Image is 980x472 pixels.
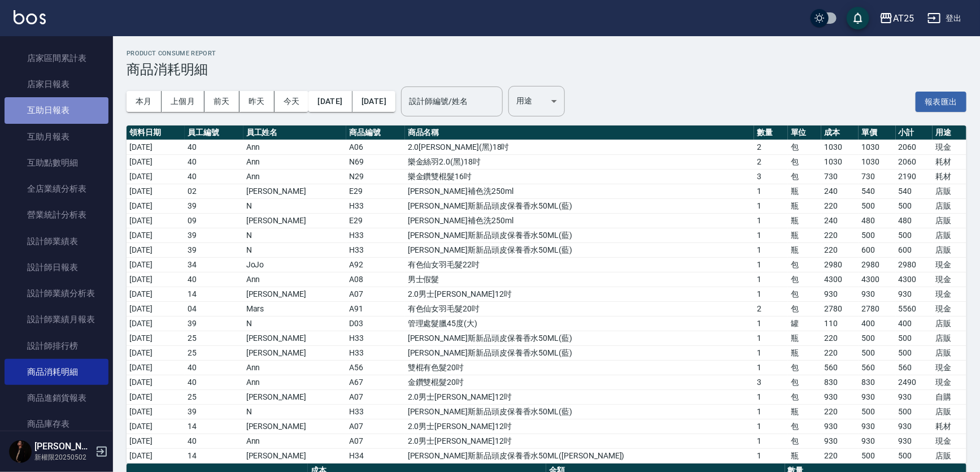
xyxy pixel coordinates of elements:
[185,213,243,228] td: 09
[788,331,822,345] td: 瓶
[405,169,755,184] td: 樂金鑽雙棍髮16吋
[754,419,788,434] td: 1
[5,280,108,306] a: 設計師業績分析表
[352,91,395,112] button: [DATE]
[346,419,404,434] td: A07
[127,257,185,272] td: [DATE]
[34,441,92,452] h5: [PERSON_NAME]
[754,434,788,448] td: 1
[859,345,896,360] td: 500
[933,154,966,169] td: 耗材
[821,140,859,154] td: 1030
[916,92,966,112] button: 報表匯出
[5,333,108,359] a: 設計師排行榜
[243,213,347,228] td: [PERSON_NAME]
[896,169,933,184] td: 2190
[821,184,859,198] td: 240
[896,198,933,213] td: 500
[875,7,918,30] button: AT25
[243,419,347,434] td: [PERSON_NAME]
[346,448,404,463] td: H34
[5,306,108,332] a: 設計師業績月報表
[185,404,243,419] td: 39
[821,419,859,434] td: 930
[754,316,788,331] td: 1
[754,389,788,404] td: 1
[239,91,275,112] button: 昨天
[896,184,933,198] td: 540
[243,448,347,463] td: [PERSON_NAME]
[127,154,185,169] td: [DATE]
[821,228,859,243] td: 220
[933,375,966,389] td: 現金
[788,140,822,154] td: 包
[821,272,859,287] td: 4300
[127,213,185,228] td: [DATE]
[933,228,966,243] td: 店販
[405,125,755,140] th: 商品名稱
[933,360,966,375] td: 現金
[859,434,896,448] td: 930
[896,243,933,257] td: 600
[859,331,896,345] td: 500
[821,345,859,360] td: 220
[346,272,404,287] td: A08
[821,448,859,463] td: 220
[754,375,788,389] td: 3
[405,331,755,345] td: [PERSON_NAME]斯新品頭皮保養香水50ML(藍)
[127,125,185,140] th: 領料日期
[754,184,788,198] td: 1
[346,213,404,228] td: E29
[821,243,859,257] td: 220
[5,45,108,71] a: 店家區間累計表
[346,389,404,404] td: A07
[754,125,788,140] th: 數量
[405,389,755,404] td: 2.0男士[PERSON_NAME]12吋
[346,331,404,345] td: H33
[933,272,966,287] td: 現金
[243,257,347,272] td: JoJo
[127,91,162,112] button: 本月
[754,272,788,287] td: 1
[185,154,243,169] td: 40
[346,404,404,419] td: H33
[405,360,755,375] td: 雙棍有色髮20吋
[821,125,859,140] th: 成本
[859,419,896,434] td: 930
[14,10,46,24] img: Logo
[933,345,966,360] td: 店販
[788,228,822,243] td: 瓶
[933,389,966,404] td: 自購
[859,125,896,140] th: 單價
[754,287,788,301] td: 1
[859,375,896,389] td: 830
[346,125,404,140] th: 商品編號
[243,184,347,198] td: [PERSON_NAME]
[754,257,788,272] td: 1
[346,228,404,243] td: H33
[346,257,404,272] td: A92
[127,434,185,448] td: [DATE]
[896,125,933,140] th: 小計
[933,448,966,463] td: 店販
[788,375,822,389] td: 包
[754,301,788,316] td: 2
[243,287,347,301] td: [PERSON_NAME]
[859,228,896,243] td: 500
[405,287,755,301] td: 2.0男士[PERSON_NAME]12吋
[127,301,185,316] td: [DATE]
[405,434,755,448] td: 2.0男士[PERSON_NAME]12吋
[788,198,822,213] td: 瓶
[788,448,822,463] td: 瓶
[933,257,966,272] td: 現金
[405,243,755,257] td: [PERSON_NAME]斯新品頭皮保養香水50ML(藍)
[933,331,966,345] td: 店販
[754,448,788,463] td: 1
[127,125,966,464] table: a dense table
[896,389,933,404] td: 930
[346,243,404,257] td: H33
[243,198,347,213] td: N
[127,140,185,154] td: [DATE]
[896,228,933,243] td: 500
[405,345,755,360] td: [PERSON_NAME]斯新品頭皮保養香水50ML(藍)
